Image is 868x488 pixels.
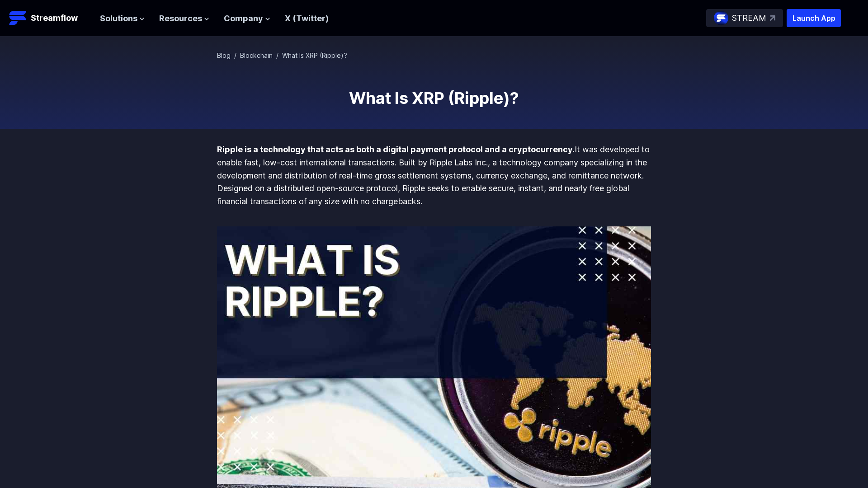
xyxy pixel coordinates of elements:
span: / [276,52,278,59]
span: Company [224,12,263,25]
p: STREAM [732,12,766,25]
p: It was developed to enable fast, low-cost international transactions. Built by Ripple Labs Inc., ... [217,143,651,208]
strong: Ripple is a technology that acts as both a digital payment protocol and a cryptocurrency. [217,145,575,154]
img: Streamflow Logo [9,9,27,27]
span: Resources [159,12,202,25]
button: Company [224,12,270,25]
span: What Is XRP (Ripple)? [282,52,347,59]
button: Resources [159,12,209,25]
span: / [234,52,236,59]
img: streamflow-logo-circle.png [714,11,728,25]
a: STREAM [706,9,783,27]
p: Streamflow [31,12,78,24]
img: top-right-arrow.svg [770,15,775,21]
a: X (Twitter) [285,14,329,23]
button: Launch App [787,9,841,27]
a: Streamflow [9,9,91,27]
a: Blog [217,52,231,59]
h1: What Is XRP (Ripple)? [217,89,651,107]
button: Solutions [100,12,145,25]
a: Blockchain [240,52,273,59]
span: Solutions [100,12,137,25]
